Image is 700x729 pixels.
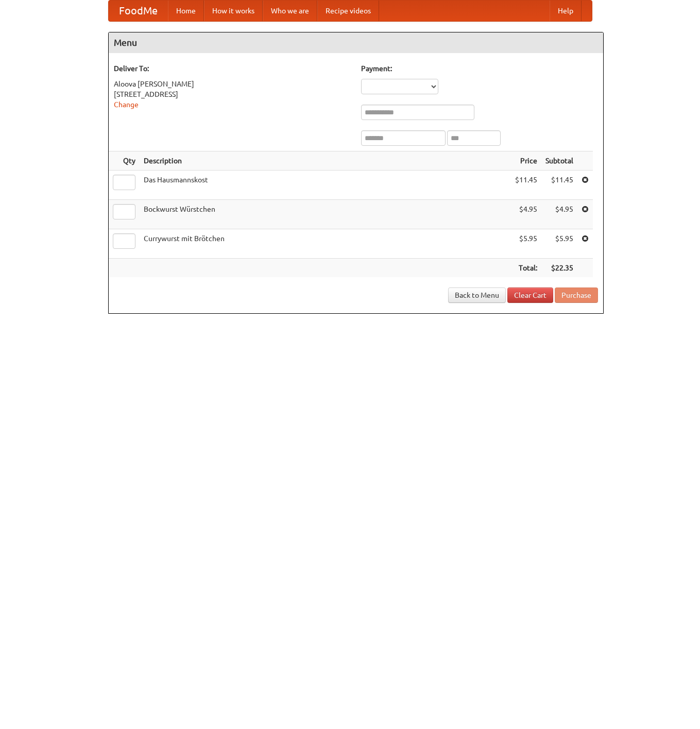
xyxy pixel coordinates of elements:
[511,229,541,259] td: $5.95
[140,171,511,200] td: Das Hausmannskost
[511,200,541,229] td: $4.95
[507,287,553,303] a: Clear Cart
[114,63,351,74] h5: Deliver To:
[541,171,577,200] td: $11.45
[109,32,603,53] h4: Menu
[448,287,506,303] a: Back to Menu
[114,79,351,89] div: Aloova [PERSON_NAME]
[541,151,577,171] th: Subtotal
[140,200,511,229] td: Bockwurst Würstchen
[168,1,204,21] a: Home
[361,63,598,74] h5: Payment:
[555,287,598,303] button: Purchase
[140,151,511,171] th: Description
[114,100,139,109] a: Change
[317,1,379,21] a: Recipe videos
[109,151,140,171] th: Qty
[541,259,577,278] th: $22.35
[541,229,577,259] td: $5.95
[550,1,582,21] a: Help
[204,1,263,21] a: How it works
[109,1,168,21] a: FoodMe
[114,89,351,99] div: [STREET_ADDRESS]
[511,171,541,200] td: $11.45
[541,200,577,229] td: $4.95
[140,229,511,259] td: Currywurst mit Brötchen
[511,151,541,171] th: Price
[511,259,541,278] th: Total:
[263,1,317,21] a: Who we are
